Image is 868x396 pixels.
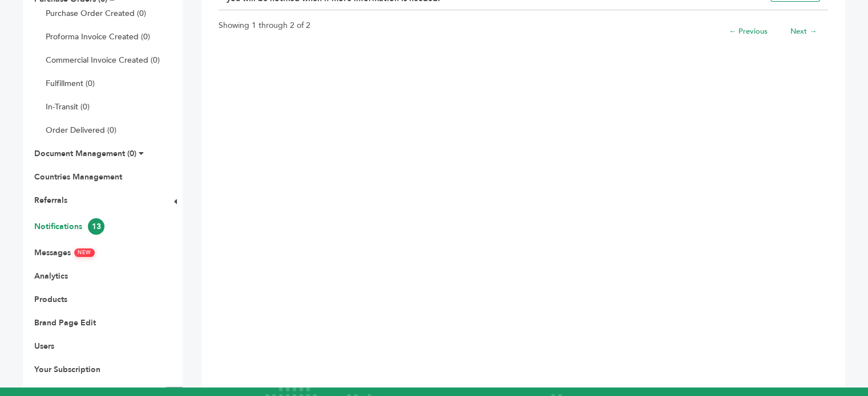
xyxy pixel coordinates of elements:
[34,341,54,352] a: Users
[46,78,95,89] a: Fulfillment (0)
[219,19,310,32] p: Showing 1 through 2 of 2
[88,218,104,235] span: 13
[46,125,116,136] a: Order Delivered (0)
[34,172,122,182] a: Countries Management
[34,317,96,328] a: Brand Page Edit
[74,248,95,257] span: NEW
[729,26,768,36] a: ← Previous
[34,294,67,305] a: Products
[34,271,68,281] a: Analytics
[34,148,136,159] a: Document Management (0)
[34,195,67,206] a: Referrals
[34,247,95,258] a: MessagesNEW
[46,8,146,19] a: Purchase Order Created (0)
[34,221,104,232] a: Notifications13
[46,31,150,42] a: Proforma Invoice Created (0)
[46,101,90,112] a: In-Transit (0)
[34,364,100,375] a: Your Subscription
[790,26,817,36] a: Next →
[46,55,160,66] a: Commercial Invoice Created (0)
